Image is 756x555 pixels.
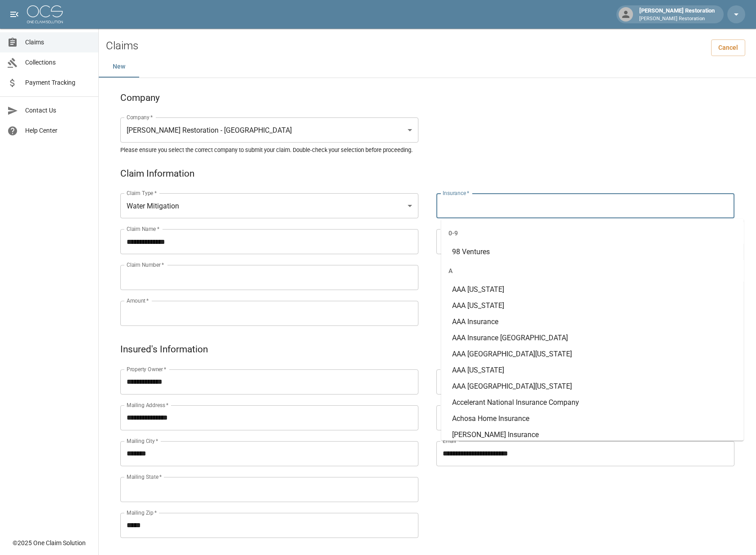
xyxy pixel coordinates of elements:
span: Collections [25,58,91,67]
span: Achosa Home Insurance [452,414,529,423]
label: Mailing Address [127,401,168,409]
span: 98 Ventures [452,247,490,256]
div: A [441,260,744,282]
div: [PERSON_NAME] Restoration [636,6,718,22]
button: open drawer [5,5,23,23]
span: AAA [GEOGRAPHIC_DATA][US_STATE] [452,382,572,390]
div: Water Mitigation [120,193,418,218]
span: AAA Insurance [452,317,498,326]
span: Help Center [25,126,91,135]
h2: Claims [106,39,138,52]
span: [PERSON_NAME] Insurance [452,430,539,439]
span: Contact Us [25,106,91,115]
label: Amount [127,297,149,304]
label: Property Owner [127,365,167,373]
label: Mailing City [127,437,158,445]
label: Claim Name [127,225,159,233]
span: AAA [US_STATE] [452,366,504,374]
label: Company [127,113,153,121]
label: Mailing Zip [127,509,157,516]
div: 0-9 [441,222,744,244]
span: Claims [25,38,91,47]
p: [PERSON_NAME] Restoration [639,15,715,23]
div: [PERSON_NAME] Restoration - [GEOGRAPHIC_DATA] [120,117,418,143]
span: Payment Tracking [25,78,91,87]
label: Email [443,437,456,445]
a: Cancel [711,39,745,56]
label: Claim Number [127,261,164,269]
span: AAA Insurance [GEOGRAPHIC_DATA] [452,334,568,342]
div: © 2025 One Claim Solution [13,538,86,547]
span: AAA [US_STATE] [452,285,504,294]
button: New [99,56,139,78]
div: dynamic tabs [99,56,756,78]
label: Insurance [443,189,469,197]
span: AAA [US_STATE] [452,301,504,310]
label: Mailing State [127,473,162,481]
h5: Please ensure you select the correct company to submit your claim. Double-check your selection be... [120,146,734,154]
span: Accelerant National Insurance Company [452,398,579,407]
span: AAA [GEOGRAPHIC_DATA][US_STATE] [452,350,572,358]
label: Claim Type [127,189,157,197]
img: ocs-logo-white-transparent.png [27,5,63,23]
